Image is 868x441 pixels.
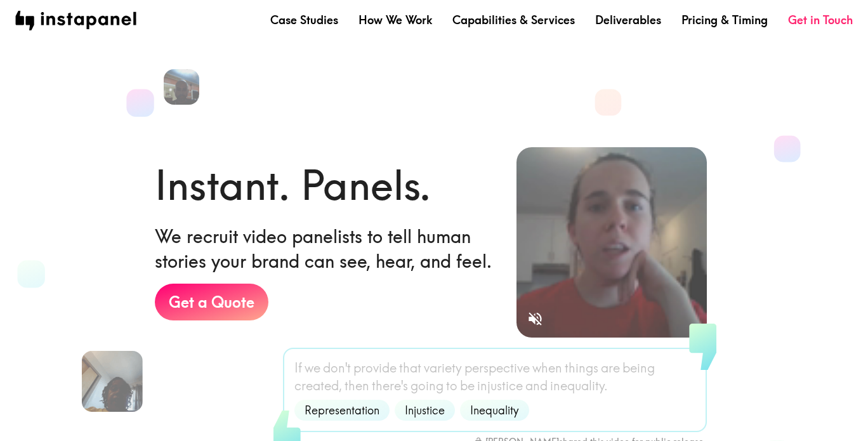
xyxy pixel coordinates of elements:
[522,305,549,332] button: Sound is off
[532,359,562,377] span: when
[345,377,369,395] span: then
[155,284,268,320] a: Get a Quote
[353,359,397,377] span: provide
[358,12,432,28] a: How We Work
[460,377,475,395] span: be
[297,402,387,418] span: Representation
[270,12,338,28] a: Case Studies
[550,377,608,395] span: inequality.
[565,359,598,377] span: things
[424,359,462,377] span: variety
[155,157,431,214] h1: Instant. Panels.
[595,12,661,28] a: Deliverables
[411,377,444,395] span: going
[525,377,548,395] span: and
[477,377,523,395] span: injustice
[305,359,320,377] span: we
[452,12,575,28] a: Capabilities & Services
[601,359,620,377] span: are
[294,359,302,377] span: If
[463,402,527,418] span: Inequality
[681,12,768,28] a: Pricing & Timing
[622,359,655,377] span: being
[15,11,136,30] img: instapanel
[372,377,408,395] span: there's
[397,402,452,418] span: Injustice
[399,359,421,377] span: that
[82,351,143,412] img: Jacqueline
[323,359,351,377] span: don't
[446,377,457,395] span: to
[155,224,496,273] h6: We recruit video panelists to tell human stories your brand can see, hear, and feel.
[788,12,853,28] a: Get in Touch
[294,377,342,395] span: created,
[464,359,530,377] span: perspective
[164,69,199,105] img: Ari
